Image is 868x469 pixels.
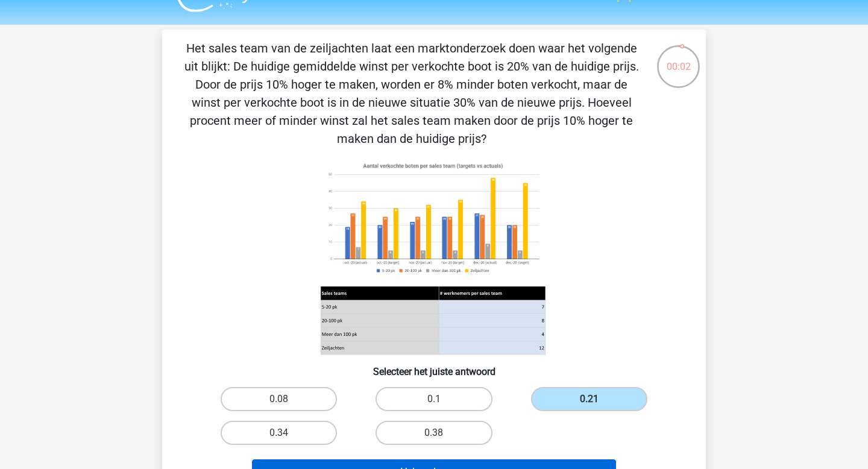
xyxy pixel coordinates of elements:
label: 0.21 [531,387,647,411]
div: 00:02 [656,44,701,74]
label: 0.38 [376,421,492,445]
label: 0.34 [221,421,337,445]
label: 0.08 [221,387,337,411]
h6: Selecteer het juiste antwoord [181,356,687,377]
p: Het sales team van de zeiljachten laat een marktonderzoek doen waar het volgende uit blijkt: De h... [181,39,641,148]
label: 0.1 [376,387,492,411]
